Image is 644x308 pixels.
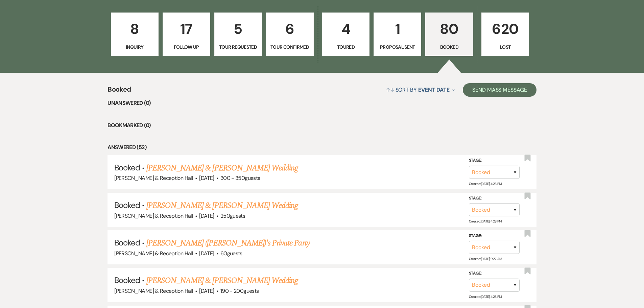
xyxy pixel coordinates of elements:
p: 17 [167,18,206,40]
label: Stage: [469,270,520,277]
p: Tour Requested [219,43,258,51]
span: Created: [DATE] 4:28 PM [469,294,502,299]
label: Stage: [469,195,520,202]
p: Toured [327,43,365,51]
span: [DATE] [199,174,214,182]
span: [PERSON_NAME] & Reception Hall [114,174,193,182]
span: Booked [114,162,140,173]
a: 620Lost [481,13,529,56]
span: ↑↓ [386,86,394,93]
span: 60 guests [220,250,242,257]
p: Follow Up [167,43,206,51]
li: Unanswered (0) [108,99,536,108]
span: [PERSON_NAME] & Reception Hall [114,212,193,219]
a: 80Booked [425,13,473,56]
p: 5 [219,18,258,40]
p: Tour Confirmed [270,43,309,51]
span: [PERSON_NAME] & Reception Hall [114,250,193,257]
span: [DATE] [199,212,214,219]
span: Booked [114,275,140,285]
p: 6 [270,18,309,40]
label: Stage: [469,232,520,240]
p: Lost [486,43,525,51]
span: Created: [DATE] 4:28 PM [469,182,502,186]
li: Bookmarked (0) [108,121,536,130]
span: 300 - 350 guests [220,174,260,182]
span: Booked [114,200,140,210]
button: Sort By Event Date [383,81,458,99]
span: [DATE] [199,287,214,294]
a: [PERSON_NAME] ([PERSON_NAME])'s Private Party [146,237,310,249]
li: Answered (52) [108,143,536,152]
a: 6Tour Confirmed [266,13,314,56]
p: 4 [327,18,365,40]
p: 80 [430,18,469,40]
button: Send Mass Message [463,83,536,97]
label: Stage: [469,157,520,164]
p: Inquiry [115,43,154,51]
span: 190 - 200 guests [220,287,259,294]
span: Created: [DATE] 4:28 PM [469,219,502,223]
a: [PERSON_NAME] & [PERSON_NAME] Wedding [146,199,298,212]
a: [PERSON_NAME] & [PERSON_NAME] Wedding [146,275,298,287]
span: [DATE] [199,250,214,257]
a: 8Inquiry [111,13,159,56]
a: 17Follow Up [163,13,210,56]
p: 620 [486,18,525,40]
a: 5Tour Requested [214,13,262,56]
p: Booked [430,43,469,51]
span: Event Date [418,86,450,93]
span: 250 guests [220,212,245,219]
p: 1 [378,18,417,40]
p: 8 [115,18,154,40]
a: 1Proposal Sent [374,13,421,56]
span: Booked [114,237,140,248]
p: Proposal Sent [378,43,417,51]
a: 4Toured [322,13,370,56]
a: [PERSON_NAME] & [PERSON_NAME] Wedding [146,162,298,174]
span: Created: [DATE] 9:22 AM [469,257,502,261]
span: [PERSON_NAME] & Reception Hall [114,287,193,294]
span: Booked [108,84,131,99]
